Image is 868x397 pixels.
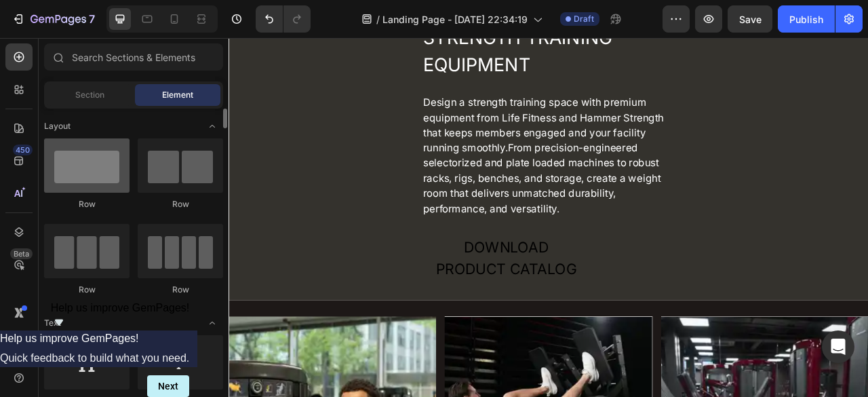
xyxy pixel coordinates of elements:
div: Row [138,198,223,210]
span: Toggle open [201,312,223,334]
span: Element [162,89,193,101]
p: 7 [89,11,95,27]
div: 450 [13,145,33,155]
button: Save [728,5,772,33]
button: 7 [5,5,101,33]
span: Help us improve GemPages! [51,302,190,314]
span: Draft [574,13,594,25]
div: Row [138,284,223,296]
button: Publish [778,5,835,33]
div: Design a strength training space with premium equipment from Life Fitness and Hammer Strength tha... [246,71,568,229]
iframe: Design area [229,38,868,397]
div: Publish [789,12,823,26]
div: Open Intercom Messenger [822,330,854,363]
span: Layout [44,120,71,132]
div: DOWNLOAD PRODUCT CATALOG [262,253,444,308]
button: DOWNLOAD PRODUCT CATALOG [246,248,460,314]
div: Row [44,284,130,296]
span: / [376,12,380,26]
span: Save [739,14,762,25]
div: Beta [10,248,33,259]
input: Search Sections & Elements [44,43,223,71]
span: Section [75,89,104,101]
span: Landing Page - [DATE] 22:34:19 [382,12,528,26]
div: Undo/Redo [256,5,311,33]
button: Show survey - Help us improve GemPages! [51,302,190,330]
span: Toggle open [201,115,223,137]
div: Row [44,198,130,210]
